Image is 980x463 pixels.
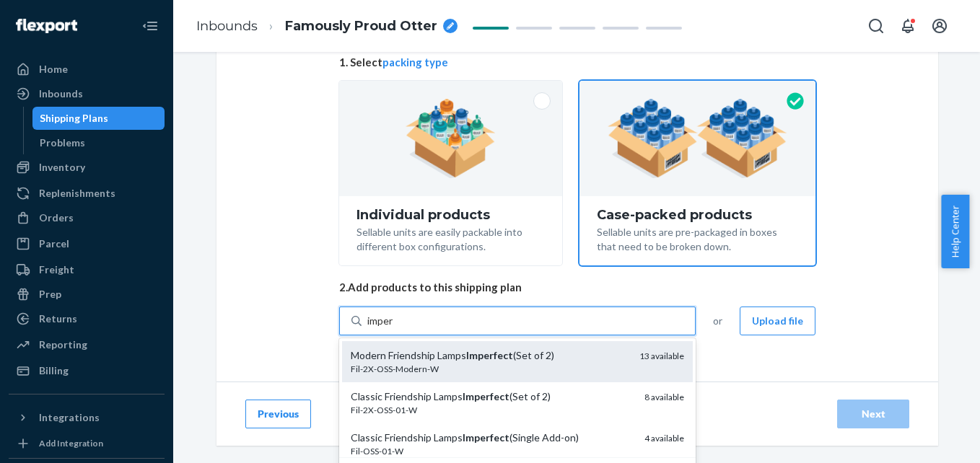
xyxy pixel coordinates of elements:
em: Imperfect [466,349,513,361]
div: Fil-2X-OSS-01-W [351,404,633,416]
em: Imperfect [463,431,509,444]
div: Parcel [39,237,69,251]
div: Inventory [39,160,85,175]
button: Open notifications [893,12,922,40]
div: Prep [39,287,61,301]
button: Previous [245,400,311,428]
button: Next [837,400,909,428]
a: Home [9,58,165,81]
span: 8 available [644,392,684,402]
button: Upload file [740,307,815,335]
a: Reporting [9,333,165,356]
div: Fil-OSS-01-W [351,445,633,457]
div: Problems [40,136,85,150]
em: Imperfect [463,390,509,402]
ol: breadcrumbs [185,5,469,48]
a: Replenishments [9,182,165,205]
div: Add Integration [39,437,103,449]
div: Next [849,407,897,421]
button: Close Navigation [136,12,165,40]
a: Freight [9,258,165,281]
span: 4 available [644,433,684,444]
div: Home [39,62,68,76]
div: Classic Friendship Lamps (Single Add-on) [351,431,633,445]
a: Problems [32,131,165,154]
div: Replenishments [39,186,115,200]
div: Inbounds [39,87,83,101]
button: Open account menu [925,12,954,40]
img: case-pack.59cecea509d18c883b923b81aeac6d0b.png [608,99,787,178]
span: or [713,314,722,328]
button: Help Center [941,195,969,268]
span: Famously Proud Otter [285,17,437,36]
span: 1. Select [339,55,815,70]
button: Integrations [9,406,165,429]
a: Inbounds [9,82,165,105]
div: Sellable units are easily packable into different box configurations. [356,222,545,254]
a: Parcel [9,232,165,255]
a: Orders [9,206,165,229]
a: Shipping Plans [32,107,165,130]
a: Inventory [9,156,165,179]
div: Shipping Plans [40,111,108,125]
div: Classic Friendship Lamps (Set of 2) [351,389,633,404]
div: Freight [39,263,74,277]
div: Integrations [39,410,100,425]
div: Sellable units are pre-packaged in boxes that need to be broken down. [597,222,798,254]
a: Inbounds [196,18,258,34]
a: Returns [9,307,165,330]
div: Orders [39,211,74,225]
a: Billing [9,359,165,382]
input: Modern Friendship LampsImperfect(Set of 2)Fil-2X-OSS-Modern-W13 availableClassic Friendship Lamps... [367,314,395,328]
img: Flexport logo [16,19,77,33]
button: packing type [382,55,448,70]
a: Prep [9,283,165,306]
div: Returns [39,312,77,326]
span: 13 available [639,350,684,361]
div: Fil-2X-OSS-Modern-W [351,363,628,375]
a: Add Integration [9,435,165,452]
div: Billing [39,363,69,378]
span: 2. Add products to this shipping plan [339,280,815,295]
div: Case-packed products [597,208,798,222]
div: Modern Friendship Lamps (Set of 2) [351,348,628,363]
div: Reporting [39,338,87,352]
div: Individual products [356,208,545,222]
img: individual-pack.facf35554cb0f1810c75b2bd6df2d64e.png [406,99,496,178]
button: Open Search Box [862,12,891,40]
